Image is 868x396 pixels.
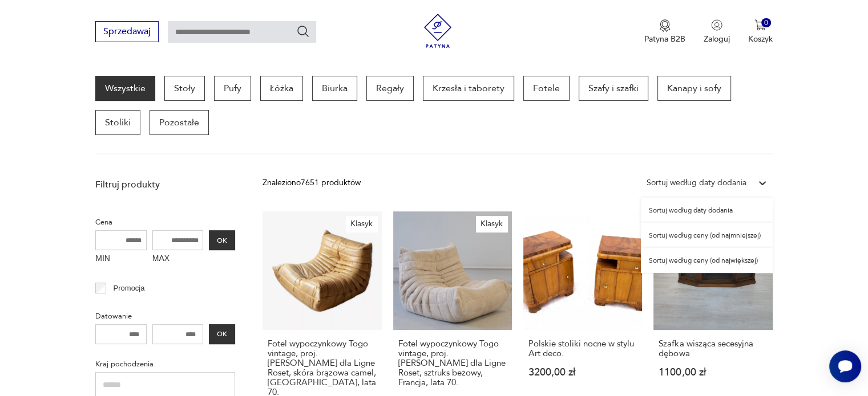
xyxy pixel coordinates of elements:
div: Sortuj według daty dodania [647,177,746,189]
label: MIN [95,250,147,268]
h3: Fotel wypoczynkowy Togo vintage, proj. [PERSON_NAME] dla Ligne Roset, sztruks beżowy, Francja, la... [398,339,507,387]
a: Pozostałe [150,110,209,135]
a: Kanapy i sofy [657,76,731,101]
a: Biurka [312,76,357,101]
img: Ikona koszyka [754,19,766,31]
label: MAX [152,250,204,268]
img: Ikonka użytkownika [711,19,722,31]
button: Sprzedawaj [95,21,159,42]
p: Patyna B2B [644,34,685,44]
img: Ikona medalu [659,19,671,32]
button: Zaloguj [704,19,730,44]
a: Sprzedawaj [95,28,159,36]
p: Promocja [114,282,145,295]
a: Ikona medaluPatyna B2B [644,19,685,44]
a: Pufy [214,76,251,101]
img: Patyna - sklep z meblami i dekoracjami vintage [421,14,455,48]
button: Patyna B2B [644,19,685,44]
p: 3200,00 zł [528,368,637,377]
button: OK [209,324,235,344]
a: Krzesła i taborety [423,76,514,101]
button: OK [209,230,235,250]
div: Sortuj według daty dodania [641,198,773,223]
a: Stoły [164,76,205,101]
p: Koszyk [748,34,773,44]
a: Fotele [523,76,570,101]
div: Znaleziono 7651 produktów [263,177,361,189]
h3: Polskie stoliki nocne w stylu Art deco. [528,339,637,358]
button: Szukaj [296,25,310,38]
a: Łóżka [260,76,303,101]
a: Stoliki [95,110,140,135]
p: Filtruj produkty [95,178,235,191]
a: Wszystkie [95,76,155,101]
iframe: Smartsupp widget button [829,350,861,382]
div: Sortuj według ceny (od największej) [641,248,773,273]
div: 0 [761,18,771,28]
p: Datowanie [95,310,235,322]
h3: Szafka wisząca secesyjna dębowa [659,339,767,358]
p: Zaloguj [704,34,730,44]
button: 0Koszyk [748,19,773,44]
a: Regały [366,76,414,101]
p: Kraj pochodzenia [95,358,235,370]
div: Sortuj według ceny (od najmniejszej) [641,223,773,248]
a: Szafy i szafki [579,76,648,101]
p: Cena [95,216,235,228]
p: 1100,00 zł [659,368,767,377]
